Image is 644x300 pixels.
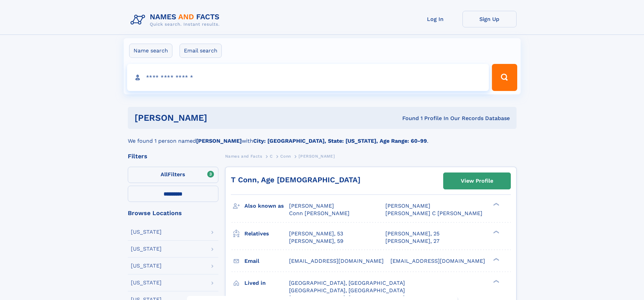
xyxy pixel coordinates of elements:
a: View Profile [444,173,510,189]
a: Log In [408,11,462,27]
div: [US_STATE] [131,263,162,269]
div: [US_STATE] [131,280,162,285]
span: [GEOGRAPHIC_DATA], [GEOGRAPHIC_DATA] [289,280,405,286]
div: We found 1 person named with . [128,129,517,145]
label: Email search [180,44,222,58]
div: ❯ [492,257,500,261]
div: [US_STATE] [131,229,162,235]
label: Name search [129,44,172,58]
div: ❯ [492,202,500,207]
div: Browse Locations [128,210,218,216]
a: T Conn, Age [DEMOGRAPHIC_DATA] [231,176,360,184]
h3: Also known as [244,200,289,212]
button: Search Button [492,64,517,91]
div: Found 1 Profile In Our Records Database [305,115,510,122]
a: C [270,152,273,160]
label: Filters [128,167,218,183]
input: search input [127,64,489,91]
div: Filters [128,153,218,159]
h3: Relatives [244,228,289,239]
div: View Profile [461,173,493,189]
a: [PERSON_NAME], 53 [289,230,343,237]
b: [PERSON_NAME] [196,138,242,144]
div: ❯ [492,230,500,234]
a: Sign Up [462,11,517,27]
h3: Lived in [244,277,289,289]
span: C [270,154,273,159]
span: All [161,171,168,178]
span: [PERSON_NAME] [299,154,335,159]
a: Names and Facts [225,152,262,160]
div: ❯ [492,279,500,283]
div: [US_STATE] [131,246,162,252]
b: City: [GEOGRAPHIC_DATA], State: [US_STATE], Age Range: 60-99 [253,138,427,144]
span: Conn [PERSON_NAME] [289,210,350,216]
span: [PERSON_NAME] C [PERSON_NAME] [385,210,482,216]
a: Conn [280,152,291,160]
span: [EMAIL_ADDRESS][DOMAIN_NAME] [390,258,485,264]
a: [PERSON_NAME], 25 [385,230,439,237]
span: Conn [280,154,291,159]
h1: [PERSON_NAME] [135,114,305,122]
span: [PERSON_NAME] [289,203,334,209]
h3: Email [244,255,289,267]
span: [EMAIL_ADDRESS][DOMAIN_NAME] [289,258,384,264]
span: [PERSON_NAME] [385,203,430,209]
a: [PERSON_NAME], 59 [289,237,343,245]
img: Logo Names and Facts [128,11,225,29]
span: [GEOGRAPHIC_DATA], [GEOGRAPHIC_DATA] [289,287,405,294]
a: [PERSON_NAME], 27 [385,237,439,245]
